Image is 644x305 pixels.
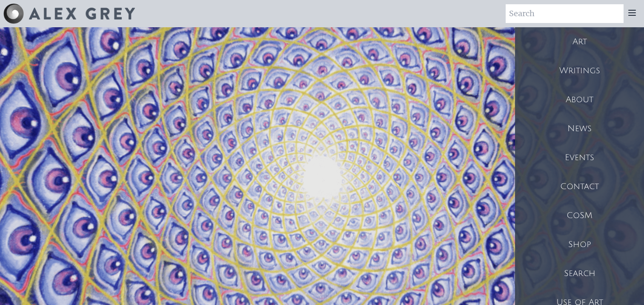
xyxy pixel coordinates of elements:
a: Shop [515,230,644,259]
a: Contact [515,172,644,201]
a: Art [515,27,644,56]
a: News [515,114,644,143]
a: Writings [515,56,644,85]
a: About [515,85,644,114]
a: CoSM [515,201,644,230]
a: Events [515,143,644,172]
input: Search [506,4,624,23]
a: Search [515,259,644,288]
